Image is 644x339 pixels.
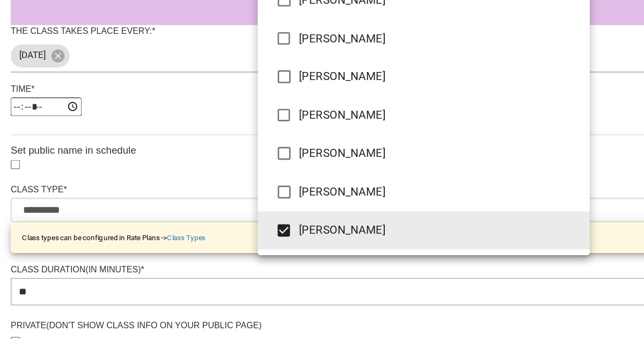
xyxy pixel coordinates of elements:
li: [PERSON_NAME] [193,13,442,42]
li: [PERSON_NAME] [193,70,442,99]
li: [PERSON_NAME] [193,99,442,128]
li: [PERSON_NAME] [193,42,442,71]
li: [PERSON_NAME] [193,243,442,272]
li: [PERSON_NAME] [193,185,442,214]
li: [PERSON_NAME] [193,128,442,157]
li: [PERSON_NAME] [193,214,442,243]
li: [PERSON_NAME] [193,157,442,186]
